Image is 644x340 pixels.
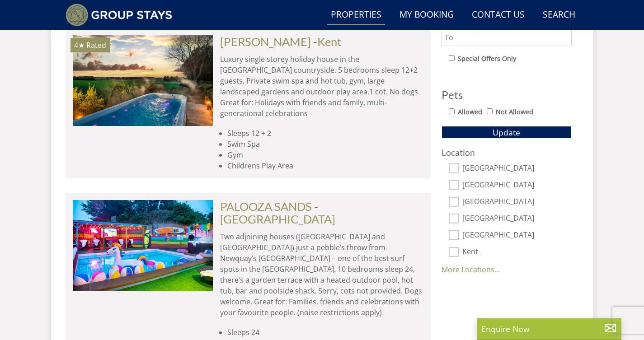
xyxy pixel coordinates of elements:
a: Kent [317,35,342,48]
input: To [442,29,572,46]
p: Two adjoining houses ([GEOGRAPHIC_DATA] and [GEOGRAPHIC_DATA]) just a pebble’s throw from Newquay... [220,231,423,318]
label: [GEOGRAPHIC_DATA] [462,197,572,207]
li: Swim Spa [227,139,423,149]
label: [GEOGRAPHIC_DATA] [462,214,572,224]
a: Contact Us [468,5,528,25]
span: - [220,200,335,226]
li: Childrens Play Area [227,160,423,171]
label: Special Offers Only [458,54,516,64]
a: [PERSON_NAME] [220,35,311,48]
img: Bellus-kent-large-group-holiday-home-sleeps-13.original.jpg [73,35,213,126]
a: 4★ Rated [73,35,213,126]
a: My Booking [396,5,457,25]
label: Kent [462,247,572,257]
span: Update [493,127,520,138]
a: [GEOGRAPHIC_DATA] [220,212,335,226]
a: More Locations... [442,265,500,275]
a: Search [539,5,579,25]
button: Update [442,126,572,139]
label: [GEOGRAPHIC_DATA] [462,181,572,191]
a: PALOOZA SANDS [220,200,312,213]
h3: Location [442,148,572,157]
li: Sleeps 12 + 2 [227,128,423,139]
span: - [313,35,342,48]
span: BELLUS has a 4 star rating under the Quality in Tourism Scheme [74,40,85,50]
li: Sleeps 24 [227,327,423,338]
h3: Pets [442,89,572,101]
label: [GEOGRAPHIC_DATA] [462,231,572,241]
label: [GEOGRAPHIC_DATA] [462,164,572,174]
img: Palooza-sands-cornwall-group-accommodation-by-the-sea-sleeps-24.original.JPG [73,200,213,290]
a: Properties [327,5,385,25]
span: Rated [86,40,106,50]
label: Not Allowed [496,107,533,117]
label: Allowed [458,107,482,117]
li: Gym [227,149,423,160]
p: Luxury single storey holiday house in the [GEOGRAPHIC_DATA] countryside. 5 bedrooms sleep 12+2 gu... [220,54,423,119]
p: Enquire Now [481,323,617,335]
img: Group Stays [66,4,173,26]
